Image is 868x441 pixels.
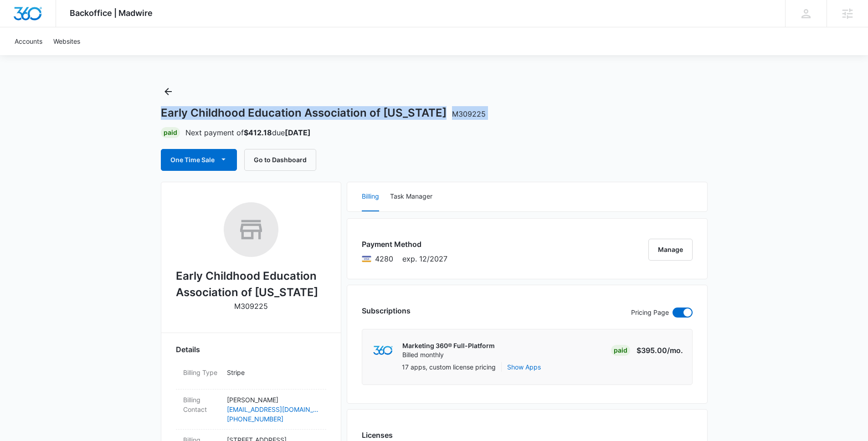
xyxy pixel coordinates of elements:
[227,368,319,377] p: Stripe
[611,345,630,356] div: Paid
[402,350,495,359] p: Billed monthly
[402,253,447,264] span: exp. 12/2027
[402,341,495,350] p: Marketing 360® Full-Platform
[362,305,411,316] h3: Subscriptions
[631,308,669,318] p: Pricing Page
[183,395,220,414] dt: Billing Contact
[176,362,326,390] div: Billing TypeStripe
[362,430,421,441] h3: Licenses
[285,128,311,137] strong: [DATE]
[362,182,379,211] button: Billing
[161,106,486,120] h1: Early Childhood Education Association of [US_STATE]
[176,268,326,301] h2: Early Childhood Education Association of [US_STATE]
[161,149,237,171] button: One Time Sale
[373,346,393,355] img: marketing360Logo
[452,109,486,118] span: M309225
[227,414,319,424] a: [PHONE_NUMBER]
[637,345,683,356] p: $395.00
[507,362,541,372] button: Show Apps
[185,127,311,138] p: Next payment of due
[161,84,175,99] button: Back
[176,344,200,355] span: Details
[176,390,326,430] div: Billing Contact[PERSON_NAME][EMAIL_ADDRESS][DOMAIN_NAME][PHONE_NUMBER]
[9,27,48,55] a: Accounts
[244,149,316,171] button: Go to Dashboard
[183,368,220,377] dt: Billing Type
[648,239,693,261] button: Manage
[48,27,86,55] a: Websites
[161,127,180,138] div: Paid
[362,239,447,250] h3: Payment Method
[244,128,272,137] strong: $412.18
[234,301,268,312] p: M309225
[227,395,319,405] p: [PERSON_NAME]
[390,182,432,211] button: Task Manager
[70,8,153,18] span: Backoffice | Madwire
[667,346,683,355] span: /mo.
[402,362,496,372] p: 17 apps, custom license pricing
[375,253,393,264] span: Visa ending with
[227,405,319,414] a: [EMAIL_ADDRESS][DOMAIN_NAME]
